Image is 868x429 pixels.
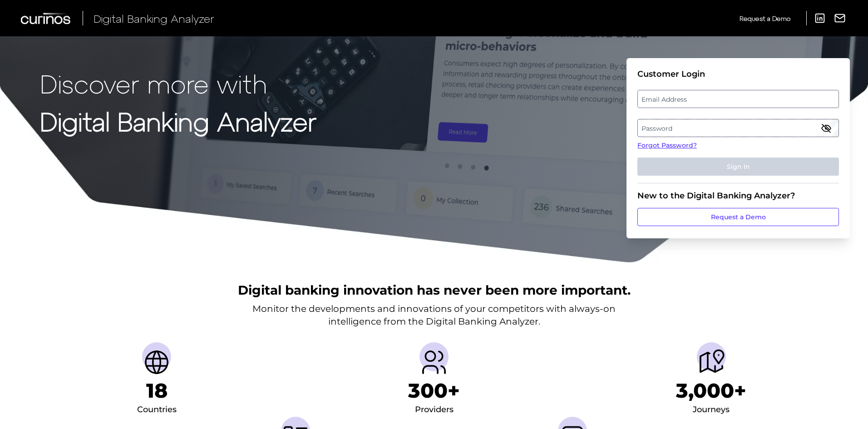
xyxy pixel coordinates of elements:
[637,208,839,226] a: Request a Demo
[638,91,838,107] label: Email Address
[408,379,460,403] h1: 300+
[252,302,616,328] p: Monitor the developments and innovations of your competitors with always-on intelligence from the...
[419,348,449,377] img: Providers
[637,69,839,79] div: Customer Login
[415,403,454,417] div: Providers
[142,348,171,377] img: Countries
[637,158,839,176] button: Sign In
[40,106,316,136] strong: Digital Banking Analyzer
[676,379,746,403] h1: 3,000+
[238,281,631,299] h2: Digital banking innovation has never been more important.
[740,11,790,26] a: Request a Demo
[637,191,839,201] div: New to the Digital Banking Analyzer?
[637,141,839,150] a: Forgot Password?
[40,69,316,98] p: Discover more with
[638,120,838,136] label: Password
[137,403,177,417] div: Countries
[740,15,790,22] span: Request a Demo
[697,348,726,377] img: Journeys
[146,379,168,403] h1: 18
[94,12,214,25] span: Digital Banking Analyzer
[21,13,72,24] img: Curinos
[693,403,730,417] div: Journeys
